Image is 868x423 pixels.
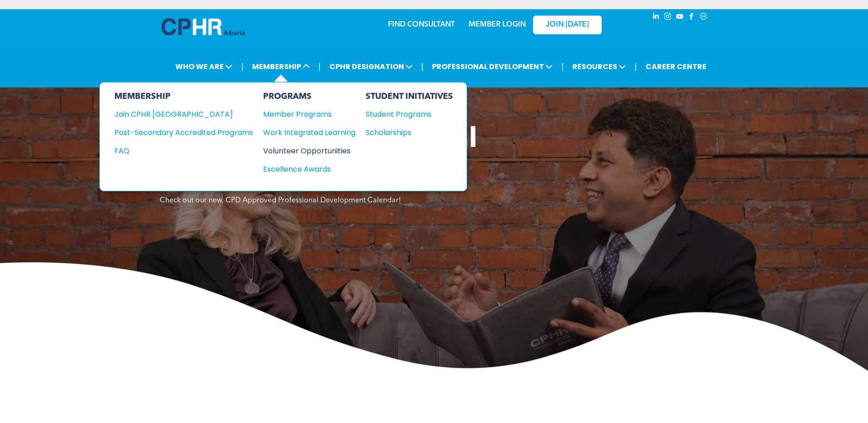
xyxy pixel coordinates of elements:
li: | [561,57,564,76]
span: CPHR DESIGNATION [327,58,415,75]
li: | [318,57,321,76]
a: Student Programs [366,108,453,120]
div: Work Integrated Learning [263,127,346,138]
a: Scholarships [366,127,453,138]
a: FAQ [114,145,253,157]
a: youtube [675,11,685,24]
span: MEMBERSHIP [249,58,313,75]
a: Work Integrated Learning [263,127,356,138]
a: linkedin [651,11,661,24]
span: Check out our new, CPD Approved Professional Development Calendar! [160,197,401,204]
div: Member Programs [263,108,346,120]
span: JOIN [DATE] [546,21,589,29]
a: Volunteer Opportunities [263,145,356,157]
div: Excellence Awards [263,163,346,175]
a: Post-Secondary Accredited Programs [114,127,253,138]
span: RESOURCES [570,58,629,75]
li: | [421,57,424,76]
div: Volunteer Opportunities [263,145,346,157]
a: Join CPHR [GEOGRAPHIC_DATA] [114,108,253,120]
div: MEMBERSHIP [114,92,253,102]
a: Social network [699,11,709,24]
a: Excellence Awards [263,163,356,175]
li: | [241,57,243,76]
div: Student Programs [366,108,444,120]
a: FIND CONSULTANT [388,21,455,28]
a: MEMBER LOGIN [469,21,526,28]
div: STUDENT INITIATIVES [366,92,453,102]
a: JOIN [DATE] [533,16,602,34]
div: Join CPHR [GEOGRAPHIC_DATA] [114,108,239,120]
span: WHO WE ARE [173,58,235,75]
img: A blue and white logo for cp alberta [162,18,245,35]
a: Member Programs [263,108,356,120]
div: PROGRAMS [263,92,356,102]
div: Scholarships [366,127,444,138]
div: Post-Secondary Accredited Programs [114,127,239,138]
a: CAREER CENTRE [643,58,709,75]
a: instagram [663,11,673,24]
div: FAQ [114,145,239,157]
span: PROFESSIONAL DEVELOPMENT [429,58,555,75]
a: facebook [687,11,697,24]
li: | [635,57,637,76]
